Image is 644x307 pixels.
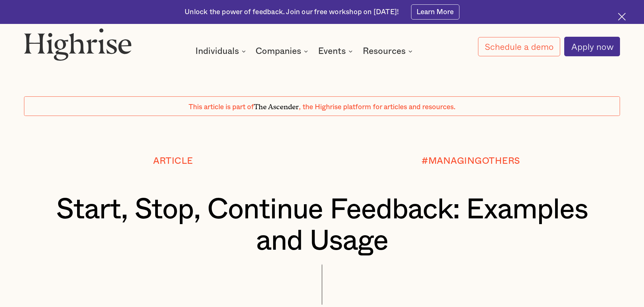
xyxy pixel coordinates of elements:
div: #MANAGINGOTHERS [422,156,520,166]
div: Individuals [195,47,248,55]
div: Article [153,156,193,166]
div: Resources [363,47,406,55]
div: Events [318,47,346,55]
div: Companies [256,47,301,55]
a: Schedule a demo [478,37,560,56]
a: Learn More [411,4,459,20]
div: Individuals [195,47,239,55]
div: Unlock the power of feedback. Join our free workshop on [DATE]! [185,7,399,17]
span: The Ascender [254,101,299,109]
a: Apply now [564,37,620,56]
h1: Start, Stop, Continue Feedback: Examples and Usage [49,194,595,257]
span: This article is part of [189,103,254,111]
span: , the Highrise platform for articles and resources. [299,103,455,111]
div: Events [318,47,355,55]
img: Cross icon [618,13,626,21]
img: Highrise logo [24,28,132,60]
div: Companies [256,47,310,55]
div: Resources [363,47,414,55]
